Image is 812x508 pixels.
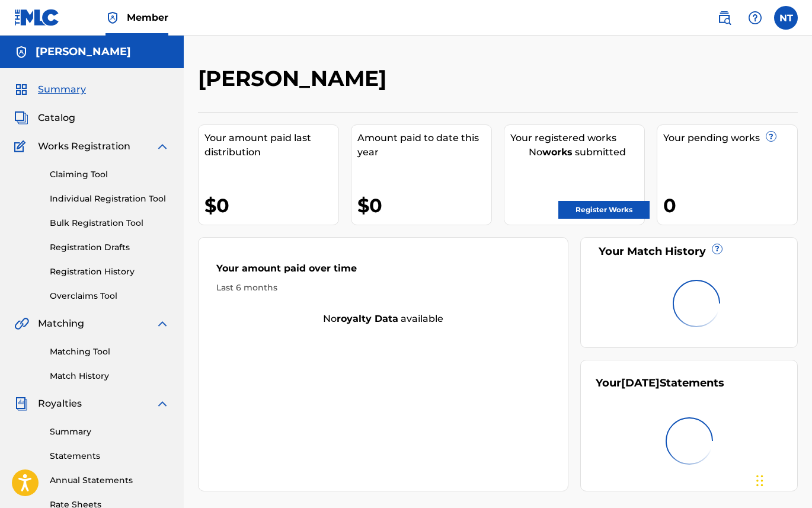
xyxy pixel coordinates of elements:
div: Amount paid to date this year [357,131,491,159]
a: Registration Drafts [50,241,170,254]
div: Your Match History [596,244,782,260]
div: $0 [357,192,491,219]
a: Match History [50,370,170,382]
a: Registration History [50,266,170,278]
img: Accounts [14,45,28,59]
img: help [748,11,762,25]
img: MLC Logo [14,9,60,26]
div: Your pending works [663,131,797,145]
img: Royalties [14,397,28,411]
a: Annual Statements [50,474,170,487]
img: Top Rightsholder [106,11,120,25]
span: ? [712,244,722,254]
div: User Menu [774,6,798,30]
a: SummarySummary [14,82,86,97]
a: Matching Tool [50,346,170,358]
img: expand [155,139,170,154]
h5: Nicolas Tiparescu [36,45,131,59]
img: Works Registration [14,139,30,154]
img: Catalog [14,111,28,125]
div: No submitted [510,145,644,159]
span: Summary [38,82,86,97]
img: Matching [14,317,29,331]
img: search [717,11,731,25]
a: CatalogCatalog [14,111,75,125]
span: ? [766,132,776,141]
div: Your amount paid last distribution [204,131,338,159]
div: Your amount paid over time [216,261,550,282]
a: Bulk Registration Tool [50,217,170,229]
img: preloader [669,276,723,330]
img: preloader [662,414,716,468]
a: Statements [50,450,170,462]
h2: [PERSON_NAME] [198,65,392,92]
strong: works [542,146,573,158]
span: [DATE] [621,376,660,389]
a: Claiming Tool [50,168,170,181]
a: Individual Registration Tool [50,193,170,205]
span: Member [127,11,168,24]
strong: royalty data [337,313,398,324]
div: Your registered works [510,131,644,145]
a: Summary [50,426,170,438]
iframe: Chat Widget [753,451,812,508]
span: Works Registration [38,139,130,154]
div: Help [743,6,767,30]
div: Last 6 months [216,282,550,294]
img: Summary [14,82,28,97]
div: Drag [756,463,763,499]
a: Public Search [712,6,736,30]
span: Royalties [38,397,82,411]
div: $0 [204,192,338,219]
a: Register Works [558,201,650,219]
span: Catalog [38,111,75,125]
div: No available [199,312,568,326]
div: Your Statements [596,375,724,391]
a: Overclaims Tool [50,290,170,302]
img: expand [155,317,170,331]
span: Matching [38,317,84,331]
div: 0 [663,192,797,219]
img: expand [155,397,170,411]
